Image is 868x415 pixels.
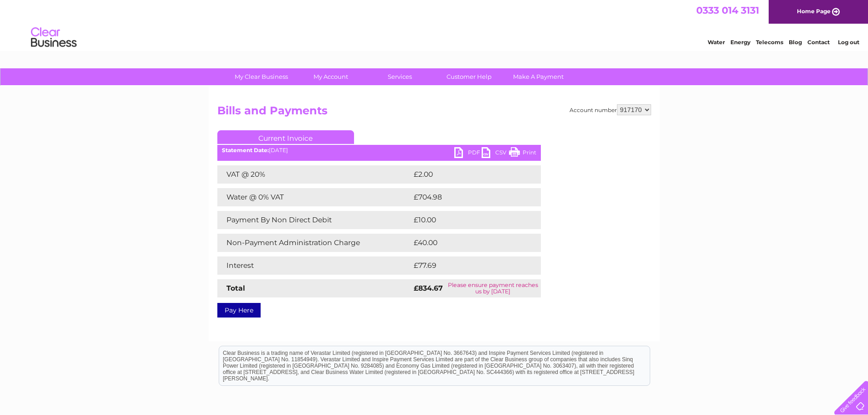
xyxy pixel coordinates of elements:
a: 0333 014 3131 [696,5,759,16]
td: £2.00 [411,165,520,184]
a: Customer Help [431,68,507,85]
a: Water [708,39,725,46]
td: Interest [217,256,411,275]
td: Please ensure payment reaches us by [DATE] [445,279,540,297]
a: Energy [730,39,750,46]
a: Telecoms [756,39,783,46]
a: Current Invoice [217,130,354,144]
a: My Clear Business [224,68,299,85]
td: Non-Payment Administration Charge [217,234,411,252]
div: [DATE] [217,147,541,154]
td: Payment By Non Direct Debit [217,211,411,229]
a: Log out [838,39,859,46]
strong: Total [226,284,245,292]
td: VAT @ 20% [217,165,411,184]
strong: £834.67 [414,284,443,292]
td: £77.69 [411,256,522,275]
img: logo.png [31,24,77,51]
div: Clear Business is a trading name of Verastar Limited (registered in [GEOGRAPHIC_DATA] No. 3667643... [219,5,650,44]
td: £704.98 [411,188,525,206]
div: Account number [570,104,651,115]
a: Blog [789,39,802,46]
a: Contact [807,39,830,46]
td: Water @ 0% VAT [217,188,411,206]
b: Statement Date: [222,147,269,154]
a: Services [362,68,437,85]
a: My Account [293,68,368,85]
a: Print [509,147,536,160]
td: £10.00 [411,211,522,229]
a: Pay Here [217,303,261,318]
a: Make A Payment [501,68,576,85]
td: £40.00 [411,234,523,252]
a: PDF [454,147,482,160]
a: CSV [482,147,509,160]
h2: Bills and Payments [217,104,651,122]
